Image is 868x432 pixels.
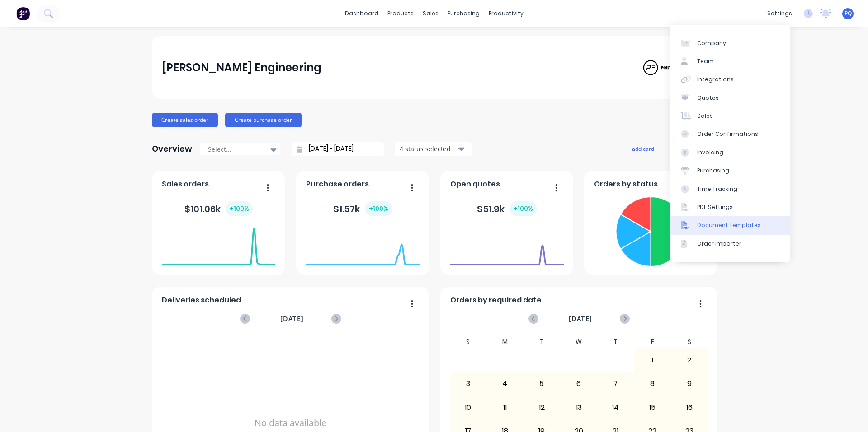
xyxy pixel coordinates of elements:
[697,167,729,175] div: Purchasing
[670,125,790,143] a: Order Confirmations
[524,396,560,419] div: 12
[450,372,486,395] div: 3
[365,201,392,216] div: + 100 %
[697,94,719,102] div: Quotes
[697,130,758,138] div: Order Confirmations
[634,372,670,395] div: 8
[226,201,253,216] div: + 100 %
[418,7,443,20] div: sales
[333,201,392,216] div: $ 1.57k
[443,7,484,20] div: purchasing
[597,335,634,348] div: T
[670,235,790,253] a: Order Importer
[671,349,708,372] div: 2
[383,7,418,20] div: products
[670,89,790,107] a: Quotes
[484,7,528,20] div: productivity
[510,201,537,216] div: + 100 %
[598,372,634,395] div: 7
[670,52,790,70] a: Team
[486,335,524,348] div: M
[162,179,209,190] span: Sales orders
[569,314,592,324] span: [DATE]
[152,140,192,158] div: Overview
[162,59,321,77] div: [PERSON_NAME] Engineering
[395,142,472,156] button: 4 status selected
[697,185,737,193] div: Time Tracking
[162,295,241,306] span: Deliveries scheduled
[340,7,383,20] a: dashboard
[524,372,560,395] div: 5
[634,349,670,372] div: 1
[670,107,790,125] a: Sales
[477,201,537,216] div: $ 51.9k
[487,396,523,419] div: 11
[671,372,708,395] div: 9
[670,162,790,180] a: Purchasing
[450,179,500,190] span: Open quotes
[450,335,487,348] div: S
[306,179,369,190] span: Purchase orders
[670,70,790,88] a: Integrations
[561,372,597,395] div: 6
[671,396,708,419] div: 16
[280,314,304,324] span: [DATE]
[184,201,253,216] div: $ 101.06k
[697,149,723,157] div: Invoicing
[598,396,634,419] div: 14
[450,396,486,419] div: 10
[16,7,30,20] img: Factory
[634,335,671,348] div: F
[626,143,660,154] button: add card
[671,335,708,348] div: S
[697,75,734,84] div: Integrations
[697,203,733,211] div: PDF Settings
[152,113,218,127] button: Create sales order
[634,396,670,419] div: 15
[561,396,597,419] div: 13
[697,240,741,248] div: Order Importer
[670,144,790,162] a: Invoicing
[697,57,714,65] div: Team
[670,180,790,198] a: Time Tracking
[560,335,597,348] div: W
[697,112,713,120] div: Sales
[400,144,457,153] div: 4 status selected
[697,39,726,47] div: Company
[665,143,716,154] button: edit dashboard
[524,335,561,348] div: T
[844,9,852,18] span: PQ
[670,34,790,52] a: Company
[763,7,797,20] div: settings
[487,372,523,395] div: 4
[643,60,706,76] img: Porter Engineering
[225,113,302,127] button: Create purchase order
[594,179,658,190] span: Orders by status
[670,216,790,234] a: Document templates
[697,221,761,229] div: Document templates
[670,198,790,216] a: PDF Settings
